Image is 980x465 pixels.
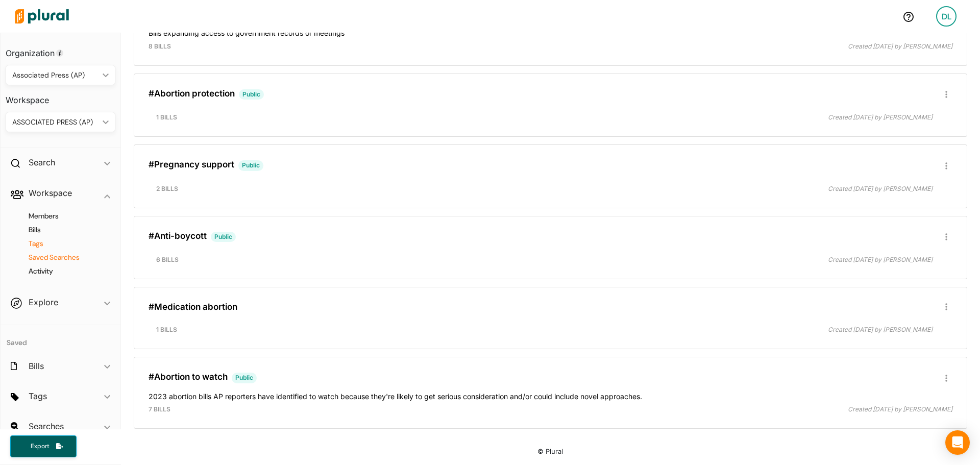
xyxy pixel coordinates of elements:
a: #Abortion to watch [149,372,228,382]
span: Public [232,373,257,383]
div: 2 bills [149,184,545,193]
h4: 2023 abortion bills AP reporters have identified to watch because they're likely to get serious c... [149,387,952,401]
h2: Explore [29,297,58,308]
div: Tooltip anchor [55,48,64,58]
span: Public [238,160,263,170]
div: 1 bills [149,113,545,122]
span: Public [211,232,236,242]
div: Associated Press (AP) [12,70,99,81]
a: DL [928,2,965,31]
span: Public [239,89,264,100]
span: Export [23,442,56,451]
div: Created [DATE] by [PERSON_NAME] [550,42,960,51]
a: Saved Searches [16,253,110,262]
a: #Pregnancy support [149,159,234,169]
a: Members [16,211,110,221]
div: 1 bills [149,325,545,334]
a: Bills [16,225,110,235]
h2: Search [29,157,55,168]
a: #Abortion protection [149,88,235,99]
div: Created [DATE] by [PERSON_NAME] [544,255,940,264]
div: Open Intercom Messenger [945,430,970,455]
div: Created [DATE] by [PERSON_NAME] [550,405,960,414]
div: 6 bills [149,255,545,264]
h4: Saved [1,325,120,350]
small: © Plural [537,448,563,455]
div: Created [DATE] by [PERSON_NAME] [544,325,940,334]
a: Tags [16,239,110,249]
div: Created [DATE] by [PERSON_NAME] [544,184,940,193]
div: DL [936,6,957,27]
h3: Organization [6,38,115,61]
h2: Tags [29,390,47,402]
h2: Workspace [29,187,72,199]
h3: Workspace [6,85,115,108]
div: ASSOCIATED PRESS (AP) [12,117,99,128]
div: Created [DATE] by [PERSON_NAME] [544,113,940,122]
a: #Anti-boycott [149,231,207,241]
a: #Medication abortion [149,302,237,312]
div: 8 bills [141,42,551,51]
h2: Searches [29,421,64,432]
div: 7 bills [141,405,551,414]
a: Activity [16,266,110,276]
button: Export [10,435,77,457]
h2: Bills [29,360,44,372]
